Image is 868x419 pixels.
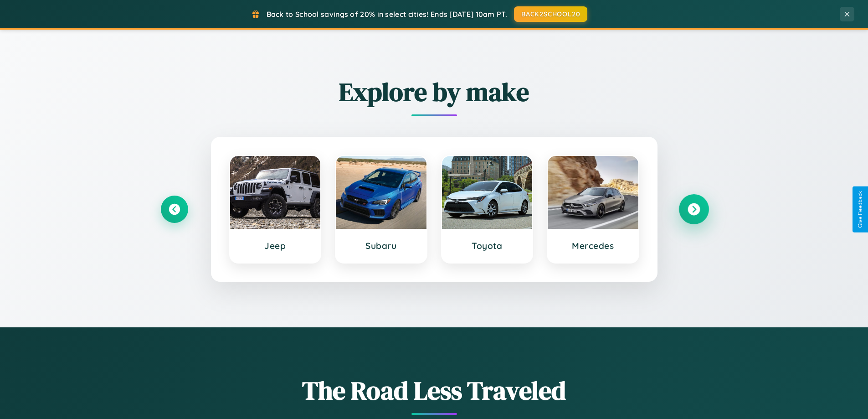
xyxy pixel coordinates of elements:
[239,240,312,251] h3: Jeep
[267,10,507,19] span: Back to School savings of 20% in select cities! Ends [DATE] 10am PT.
[557,240,629,251] h3: Mercedes
[514,6,587,22] button: BACK2SCHOOL20
[161,74,708,109] h2: Explore by make
[345,240,417,251] h3: Subaru
[857,191,863,228] div: Give Feedback
[161,373,708,408] h1: The Road Less Traveled
[451,240,524,251] h3: Toyota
